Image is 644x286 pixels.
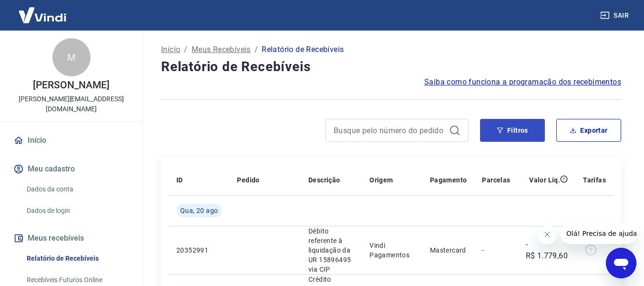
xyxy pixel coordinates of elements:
button: Sair [598,7,633,24]
p: Relatório de Recebíveis [262,44,344,55]
button: Exportar [556,119,621,142]
span: Qua, 20 ago [180,206,218,215]
iframe: Mensagem da empresa [561,223,636,244]
button: Meus recebíveis [11,228,131,249]
p: [PERSON_NAME] [33,80,109,90]
div: M [52,38,91,76]
p: / [255,44,258,55]
p: Parcelas [482,175,510,185]
a: Dados da conta [23,180,131,199]
h4: Relatório de Recebíveis [161,57,621,76]
iframe: Botão para abrir a janela de mensagens [606,248,636,278]
p: Tarifas [583,175,606,185]
button: Filtros [480,119,545,142]
p: [PERSON_NAME][EMAIL_ADDRESS][DOMAIN_NAME] [8,94,135,114]
iframe: Fechar mensagem [538,225,557,244]
p: 20352991 [176,245,222,255]
p: Pagamento [430,175,467,185]
p: Origem [369,175,393,185]
a: Dados de login [23,201,131,221]
a: Saiba como funciona a programação dos recebimentos [424,76,621,88]
p: Pedido [237,175,259,185]
span: Olá! Precisa de ajuda? [6,7,80,14]
a: Início [11,130,131,151]
p: / [184,44,187,55]
a: Início [161,44,180,55]
p: Débito referente à liquidação da UR 15896495 via CIP [308,226,354,274]
p: Vindi Pagamentos [369,241,415,260]
input: Busque pelo número do pedido [334,123,445,138]
a: Relatório de Recebíveis [23,249,131,268]
p: Descrição [308,175,340,185]
p: -R$ 1.779,60 [526,239,568,262]
a: Meus Recebíveis [192,44,251,55]
p: - [482,245,510,255]
button: Meu cadastro [11,159,131,180]
p: Valor Líq. [529,175,560,185]
img: Vindi [11,0,73,30]
p: ID [176,175,183,185]
p: Mastercard [430,245,467,255]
